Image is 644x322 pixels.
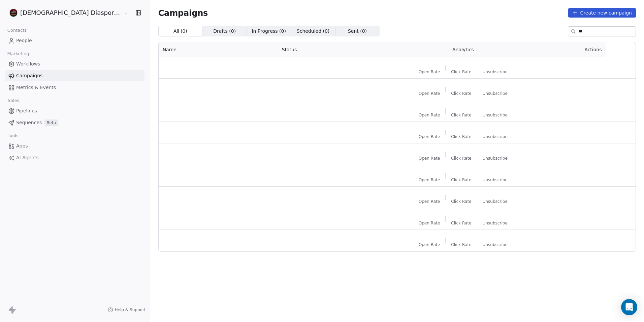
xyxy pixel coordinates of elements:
span: Unsubscribe [483,156,508,161]
span: Click Rate [451,220,471,226]
th: Name [159,42,278,57]
span: Unsubscribe [483,242,508,247]
span: Sent ( 0 ) [348,28,367,35]
span: Unsubscribe [483,91,508,96]
span: Unsubscribe [483,177,508,183]
span: Marketing [4,49,32,59]
span: Pipelines [16,107,37,114]
a: People [5,35,144,46]
a: AI Agents [5,152,144,163]
span: Click Rate [451,156,471,161]
span: People [16,37,32,44]
span: Click Rate [451,91,471,96]
span: Campaigns [16,72,42,79]
div: Open Intercom Messenger [621,299,637,315]
span: Campaigns [158,8,208,18]
a: Workflows [5,58,144,70]
span: Unsubscribe [483,134,508,139]
span: Open Rate [419,242,440,247]
span: Unsubscribe [483,69,508,75]
button: Create new campaign [568,8,636,18]
span: Unsubscribe [483,220,508,226]
span: Open Rate [419,177,440,183]
span: Sales [5,96,22,106]
span: Sequences [16,119,42,126]
span: Open Rate [419,69,440,75]
a: Help & Support [108,307,146,313]
span: Beta [44,119,58,126]
th: Analytics [386,42,540,57]
span: Open Rate [419,134,440,139]
span: Apps [16,142,28,150]
span: Click Rate [451,69,471,75]
span: Open Rate [419,156,440,161]
span: Help & Support [115,307,146,313]
span: Click Rate [451,112,471,118]
span: Unsubscribe [483,112,508,118]
a: Metrics & Events [5,82,144,93]
span: In Progress ( 0 ) [252,28,286,35]
span: AI Agents [16,154,39,161]
span: Click Rate [451,199,471,204]
img: AFRICAN%20DIASPORA%20GRP.%20RES.%20CENT.%20LOGO%20-2%20PROFILE-02-02-1.png [9,9,18,17]
a: SequencesBeta [5,117,144,128]
span: Scheduled ( 0 ) [297,28,330,35]
span: Contacts [4,25,30,35]
span: Click Rate [451,242,471,247]
a: Apps [5,140,144,152]
span: Open Rate [419,112,440,118]
span: [DEMOGRAPHIC_DATA] Diaspora Resource Centre [20,8,122,17]
span: Open Rate [419,91,440,96]
button: [DEMOGRAPHIC_DATA] Diaspora Resource Centre [8,7,119,19]
span: Unsubscribe [483,199,508,204]
th: Status [278,42,386,57]
a: Pipelines [5,105,144,116]
span: Tools [5,131,21,141]
span: Metrics & Events [16,84,56,91]
span: Drafts ( 0 ) [213,28,236,35]
span: Click Rate [451,177,471,183]
span: Workflows [16,60,40,68]
span: Open Rate [419,199,440,204]
th: Actions [540,42,606,57]
span: Open Rate [419,220,440,226]
a: Campaigns [5,70,144,81]
span: Click Rate [451,134,471,139]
